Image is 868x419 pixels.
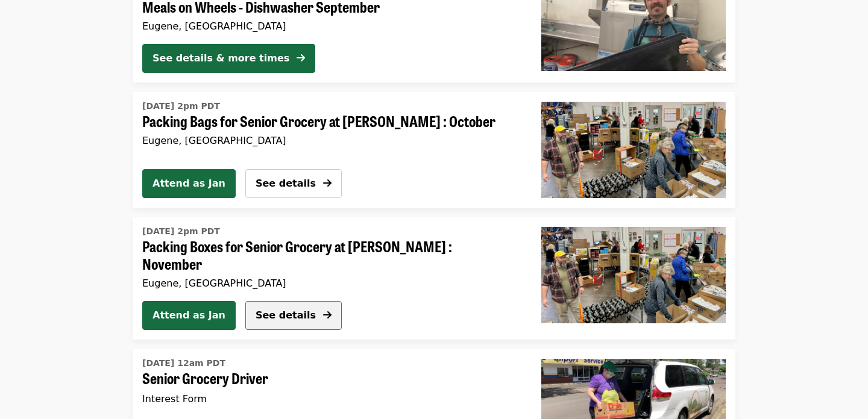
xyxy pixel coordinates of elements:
time: [DATE] 2pm PDT [142,225,220,238]
button: Attend as Jan [142,301,236,330]
a: Packing Boxes for Senior Grocery at Bailey Hill : November [532,217,735,340]
a: See details for "Packing Bags for Senior Grocery at Bailey Hill : October" [142,97,512,149]
span: Packing Bags for Senior Grocery at [PERSON_NAME] : October [142,113,512,130]
div: Eugene, [GEOGRAPHIC_DATA] [142,20,522,32]
div: See details & more times [153,51,289,66]
span: See details [256,309,316,321]
span: Attend as Jan [153,176,225,191]
span: Packing Boxes for Senior Grocery at [PERSON_NAME] : November [142,238,512,273]
a: See details for "Packing Boxes for Senior Grocery at Bailey Hill : November" [142,222,512,291]
button: See details & more times [142,44,315,73]
span: Attend as Jan [153,308,225,323]
span: Interest Form [142,393,207,405]
time: [DATE] 12am PDT [142,357,225,370]
time: [DATE] 2pm PDT [142,100,220,113]
img: Packing Boxes for Senior Grocery at Bailey Hill : November organized by FOOD For Lane County [541,227,726,323]
span: Senior Grocery Driver [142,370,512,387]
button: Attend as Jan [142,169,236,198]
button: See details [245,301,342,330]
span: See details [256,178,316,189]
img: Packing Bags for Senior Grocery at Bailey Hill : October organized by FOOD For Lane County [541,102,726,198]
a: Packing Bags for Senior Grocery at Bailey Hill : October [532,92,735,208]
i: arrow-right icon [323,309,332,321]
button: See details [245,169,342,198]
div: Eugene, [GEOGRAPHIC_DATA] [142,278,512,289]
a: See details for "Senior Grocery Driver" [142,354,512,411]
i: arrow-right icon [323,178,332,189]
div: Eugene, [GEOGRAPHIC_DATA] [142,135,512,146]
i: arrow-right icon [297,52,305,64]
